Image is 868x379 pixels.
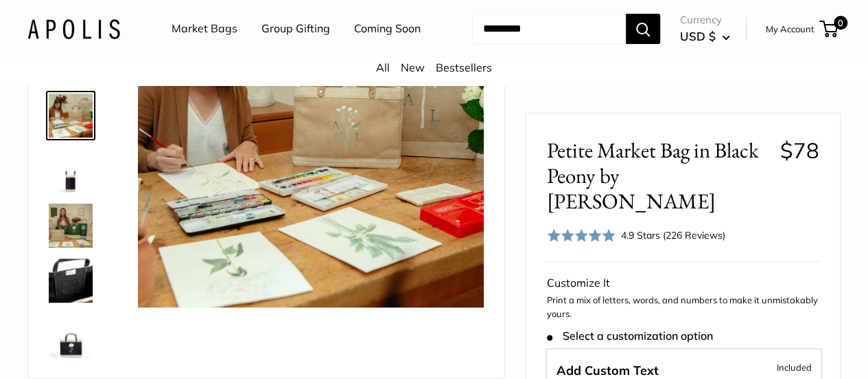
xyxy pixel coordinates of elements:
[621,227,725,242] div: 4.9 Stars (226 Reviews)
[49,204,93,248] img: Petite Market Bag in Black Peony by Amy Logsdon
[354,19,421,39] a: Coming Soon
[46,201,95,250] a: Petite Market Bag in Black Peony by Amy Logsdon
[680,25,730,47] button: USD $
[680,10,730,30] span: Currency
[261,19,330,39] a: Group Gifting
[436,61,492,74] a: Bestsellers
[834,16,847,30] span: 0
[49,94,93,138] img: Petite Market Bag in Black Peony by Amy Logsdon
[46,91,95,140] a: Petite Market Bag in Black Peony by Amy Logsdon
[777,358,812,375] span: Included
[49,314,93,358] img: Petite Market Bag in Black Peony by Amy Logsdon
[376,61,390,74] a: All
[547,138,770,215] span: Petite Market Bag in Black Peony by [PERSON_NAME]
[472,14,626,44] input: Search...
[547,294,819,321] p: Print a mix of letters, words, and numbers to make it unmistakably yours.
[626,14,660,44] button: Search
[680,29,716,43] span: USD $
[46,146,95,195] a: Petite Market Bag in Black Peony by Amy Logsdon
[401,61,425,74] a: New
[46,311,95,360] a: Petite Market Bag in Black Peony by Amy Logsdon
[172,19,237,39] a: Market Bags
[780,137,819,164] span: $78
[49,259,93,303] img: Petite Market Bag in Black Peony by Amy Logsdon
[27,19,120,39] img: Apolis
[547,273,819,294] div: Customize It
[766,21,814,37] a: My Account
[46,256,95,305] a: Petite Market Bag in Black Peony by Amy Logsdon
[821,21,838,37] a: 0
[547,225,725,245] div: 4.9 Stars (226 Reviews)
[556,362,659,378] span: Add Custom Text
[547,329,712,343] span: Select a customization option
[49,149,93,193] img: Petite Market Bag in Black Peony by Amy Logsdon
